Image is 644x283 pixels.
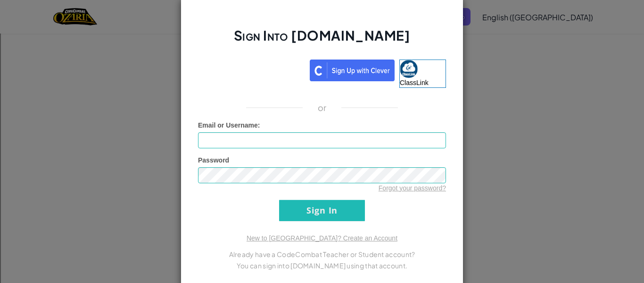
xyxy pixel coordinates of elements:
[198,260,446,271] p: You can sign into [DOMAIN_NAME] using that account.
[193,59,310,79] iframe: Sign in with Google Button
[4,12,87,22] input: Search outlines
[4,31,640,39] div: Sort New > Old
[379,184,446,192] a: Forgot your password?
[400,60,418,78] img: classlink-logo-small.png
[198,249,446,260] p: Already have a CodeCombat Teacher or Student account?
[4,65,640,73] div: Sign out
[4,4,197,12] div: Home
[247,234,397,242] a: New to [GEOGRAPHIC_DATA]? Create an Account
[400,79,429,86] span: ClassLink
[318,102,327,113] p: or
[198,156,229,164] span: Password
[198,120,260,130] label: :
[198,26,446,54] h2: Sign Into [DOMAIN_NAME]
[198,121,258,129] span: Email or Username
[310,60,395,81] img: clever_sso_button@2x.png
[4,56,640,65] div: Options
[279,200,365,221] input: Sign In
[4,48,640,56] div: Delete
[4,39,640,48] div: Move To ...
[4,22,640,31] div: Sort A > Z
